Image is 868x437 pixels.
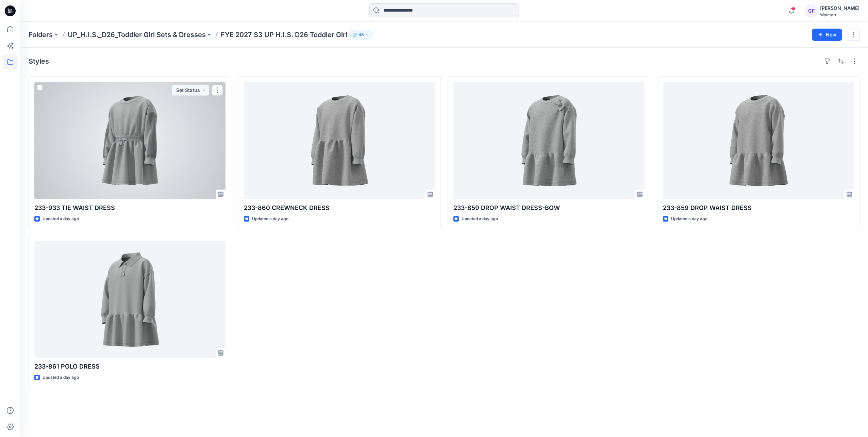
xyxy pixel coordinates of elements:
p: FYE 2027 S3 UP H.I.S. D26 Toddler Girl [221,30,347,39]
p: 233-860 CREWNECK DRESS [244,203,435,213]
p: 233-861 POLO DRESS [34,362,226,371]
h4: Styles [29,57,49,65]
a: UP_H.I.S._D26_Toddler Girl Sets & Dresses [68,30,206,39]
div: GF [805,5,817,17]
p: Updated a day ago [43,215,79,223]
p: Updated a day ago [43,374,79,381]
button: New [812,29,842,41]
a: 233-859 DROP WAIST DRESS-BOW [453,82,645,199]
a: Folders [29,30,53,39]
p: Updated a day ago [671,215,707,223]
p: Updated a day ago [252,215,288,223]
p: 233-859 DROP WAIST DRESS-BOW [453,203,645,213]
p: Updated a day ago [462,215,498,223]
p: 233-933 TIE WAIST DRESS [34,203,226,213]
a: 233-933 TIE WAIST DRESS [34,82,226,199]
p: 48 [358,31,364,38]
div: Walmart [820,12,859,17]
button: 48 [350,30,372,39]
div: [PERSON_NAME] [820,4,859,12]
a: 233-859 DROP WAIST DRESS [663,82,854,199]
p: 233-859 DROP WAIST DRESS [663,203,854,213]
a: 233-860 CREWNECK DRESS [244,82,435,199]
a: 233-861 POLO DRESS [34,241,226,358]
